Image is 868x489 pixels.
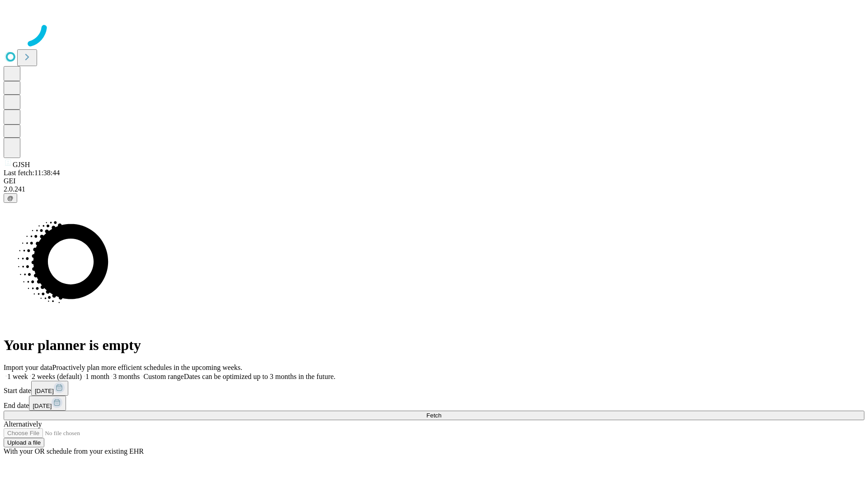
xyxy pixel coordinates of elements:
[35,388,54,394] span: [DATE]
[113,373,140,380] span: 3 months
[52,364,242,371] span: Proactively plan more efficient schedules in the upcoming weeks.
[4,185,864,193] div: 2.0.241
[31,381,68,396] button: [DATE]
[33,403,52,409] span: [DATE]
[4,169,60,177] span: Last fetch: 11:38:44
[7,373,28,380] span: 1 week
[4,396,864,411] div: End date
[4,411,864,420] button: Fetch
[32,373,82,380] span: 2 weeks (default)
[85,373,109,380] span: 1 month
[143,373,184,380] span: Custom range
[4,337,864,354] h1: Your planner is empty
[184,373,335,380] span: Dates can be optimized up to 3 months in the future.
[4,364,52,371] span: Import your data
[4,420,42,428] span: Alternatively
[4,438,44,447] button: Upload a file
[426,412,441,419] span: Fetch
[4,193,17,203] button: @
[4,381,864,396] div: Start date
[13,161,30,168] span: GJSH
[4,177,864,185] div: GEI
[7,195,14,201] span: @
[29,396,66,411] button: [DATE]
[4,447,144,455] span: With your OR schedule from your existing EHR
